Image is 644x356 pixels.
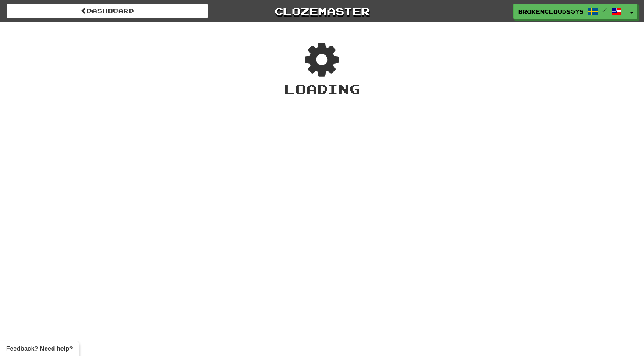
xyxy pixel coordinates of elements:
a: Clozemaster [221,4,423,19]
span: BrokenCloud8579 [518,7,583,15]
span: Open feedback widget [6,344,73,353]
a: BrokenCloud8579 / [513,4,626,19]
a: Dashboard [7,4,208,18]
span: / [602,7,607,13]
